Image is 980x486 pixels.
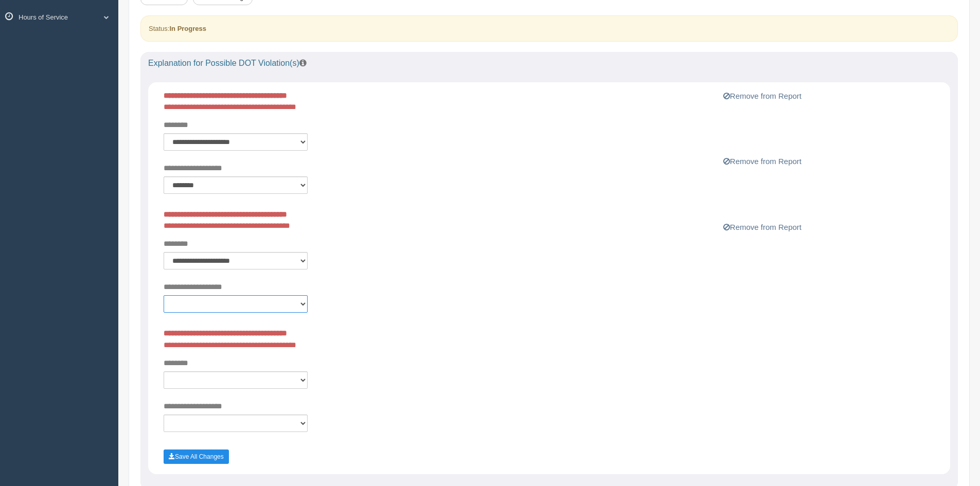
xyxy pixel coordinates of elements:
button: Remove from Report [720,155,805,168]
div: Explanation for Possible DOT Violation(s) [140,52,958,75]
button: Remove from Report [720,221,805,233]
strong: In Progress [169,25,206,32]
button: Save [164,449,229,464]
div: Status: [140,15,958,42]
button: Remove from Report [720,90,805,102]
